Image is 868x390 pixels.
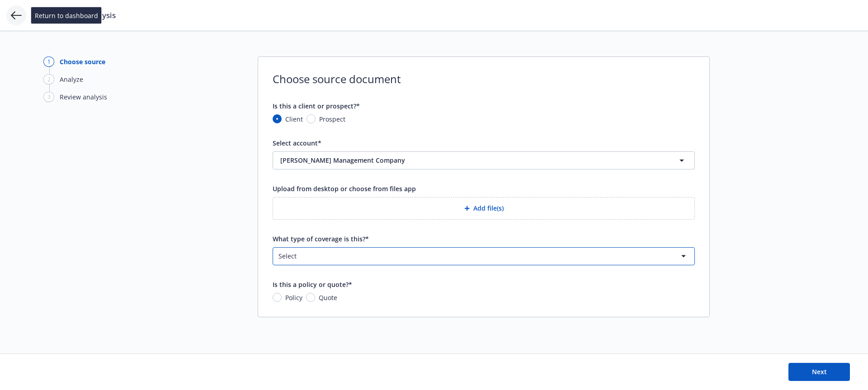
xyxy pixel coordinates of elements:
div: Choose source [60,57,105,66]
span: What type of coverage is this?* [273,235,369,243]
div: 3 [43,92,54,102]
input: Prospect [307,114,316,123]
span: Is this a client or prospect?* [273,102,360,110]
div: Review analysis [60,92,107,102]
span: Select account* [273,139,321,147]
span: Prospect [319,114,345,124]
input: Quote [306,293,315,302]
div: Analyze [60,75,83,84]
input: Policy [273,293,282,302]
span: Choose source document [273,71,695,87]
button: Next [788,363,850,381]
span: Return to dashboard [35,11,98,20]
button: [PERSON_NAME] Management Company [273,151,695,169]
span: Next [812,367,827,376]
span: Policy [285,293,302,302]
span: Upload from desktop or choose from files app [273,184,416,193]
div: 1 [43,56,54,67]
span: Quote [319,293,337,302]
span: Is this a policy or quote?* [273,280,352,289]
div: 2 [43,74,54,85]
span: [PERSON_NAME] Management Company [280,155,637,165]
span: Client [285,114,303,124]
button: Add file(s) [273,197,695,220]
input: Client [273,114,282,123]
